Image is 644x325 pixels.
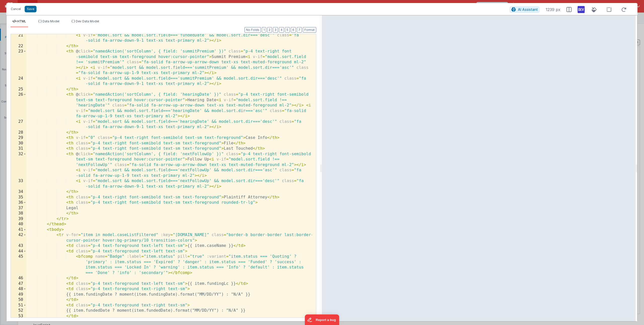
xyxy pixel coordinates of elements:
div: 39 [11,216,26,222]
button: Save [25,6,36,12]
div: 41 [11,227,26,233]
div: 25 [11,87,26,92]
div: 30 [11,141,26,146]
button: 6 [291,27,296,33]
div: 46 [11,276,26,281]
span: HTML [17,19,26,23]
button: 5 [285,27,290,33]
div: 23 [11,49,26,76]
div: 22 [11,43,26,49]
div: 48 [11,286,26,292]
div: 37 [11,205,26,211]
div: 28 [11,130,26,135]
div: 42 [11,232,26,243]
button: AI Assistant [510,6,540,13]
div: 33 [11,178,26,189]
div: 43 [11,243,26,249]
div: 26 [11,92,26,119]
span: Data Model [43,19,59,23]
div: 32 [11,151,26,179]
span: Dev Data Model [76,19,99,23]
div: 53 [11,313,26,319]
div: 47 [11,281,26,287]
iframe: Marker.io feedback button [305,314,339,325]
div: 44 [11,249,26,254]
div: 27 [11,119,26,130]
div: 45 [11,254,26,276]
button: 7 [297,27,302,33]
button: 4 [279,27,284,33]
button: Cancel [8,6,23,13]
div: 36 [11,200,26,205]
div: 49 [11,292,26,297]
button: 1 [262,27,266,33]
button: 3 [273,27,278,33]
div: 21 [11,33,26,43]
div: 52 [11,308,26,313]
div: 35 [11,195,26,200]
div: 50 [11,297,26,303]
div: 51 [11,303,26,308]
div: 38 [11,211,26,216]
div: 31 [11,146,26,151]
button: No Folds [245,27,261,33]
div: 34 [11,189,26,195]
button: 2 [267,27,272,33]
button: Format [303,27,316,33]
span: 1239 px [546,7,560,13]
div: 24 [11,76,26,87]
div: 29 [11,135,26,141]
div: 40 [11,222,26,227]
span: AI Assistant [518,7,538,12]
